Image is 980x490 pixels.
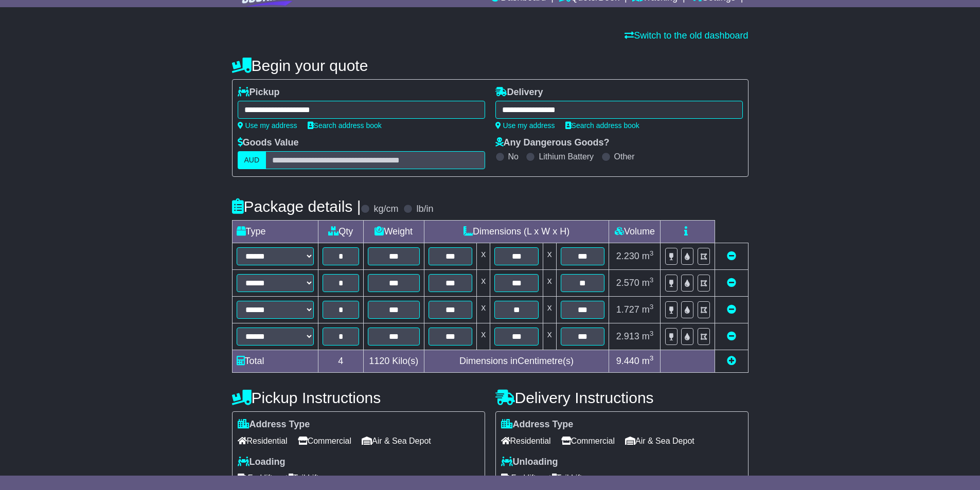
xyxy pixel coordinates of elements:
[565,121,639,130] a: Search address book
[477,243,490,270] td: x
[609,221,661,243] td: Volume
[238,470,273,486] span: Forklift
[238,151,266,169] label: AUD
[616,356,639,366] span: 9.440
[642,331,654,341] span: m
[495,137,610,149] label: Any Dangerous Goods?
[650,249,654,257] sup: 3
[363,350,424,373] td: Kilo(s)
[561,433,615,449] span: Commercial
[238,433,288,449] span: Residential
[495,121,555,130] a: Use my address
[318,350,363,373] td: 4
[298,433,351,449] span: Commercial
[642,356,654,366] span: m
[424,350,609,373] td: Dimensions in Centimetre(s)
[283,470,319,486] span: Tail Lift
[373,204,398,215] label: kg/cm
[543,323,556,350] td: x
[727,356,736,366] a: Add new item
[238,419,310,430] label: Address Type
[650,354,654,362] sup: 3
[238,457,286,468] label: Loading
[642,278,654,288] span: m
[501,433,551,449] span: Residential
[727,331,736,341] a: Remove this item
[650,276,654,284] sup: 3
[727,304,736,315] a: Remove this item
[232,350,318,373] td: Total
[232,57,749,74] h4: Begin your quote
[501,419,574,430] label: Address Type
[318,221,363,243] td: Qty
[477,323,490,350] td: x
[363,221,424,243] td: Weight
[650,330,654,337] sup: 3
[238,137,299,149] label: Goods Value
[477,270,490,297] td: x
[508,152,519,161] label: No
[424,221,609,243] td: Dimensions (L x W x H)
[495,87,543,98] label: Delivery
[616,251,639,261] span: 2.230
[727,278,736,288] a: Remove this item
[625,30,748,41] a: Switch to the old dashboard
[642,304,654,315] span: m
[495,389,749,406] h4: Delivery Instructions
[232,198,361,215] h4: Package details |
[546,470,582,486] span: Tail Lift
[308,121,382,130] a: Search address book
[625,433,694,449] span: Air & Sea Depot
[642,251,654,261] span: m
[543,297,556,323] td: x
[650,303,654,311] sup: 3
[238,121,297,130] a: Use my address
[501,470,536,486] span: Forklift
[362,433,431,449] span: Air & Sea Depot
[238,87,280,98] label: Pickup
[727,251,736,261] a: Remove this item
[232,221,318,243] td: Type
[543,270,556,297] td: x
[416,204,433,215] label: lb/in
[477,297,490,323] td: x
[616,331,639,341] span: 2.913
[543,243,556,270] td: x
[539,152,594,161] label: Lithium Battery
[616,304,639,315] span: 1.727
[614,152,635,161] label: Other
[616,278,639,288] span: 2.570
[369,356,389,366] span: 1120
[232,389,485,406] h4: Pickup Instructions
[501,457,558,468] label: Unloading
